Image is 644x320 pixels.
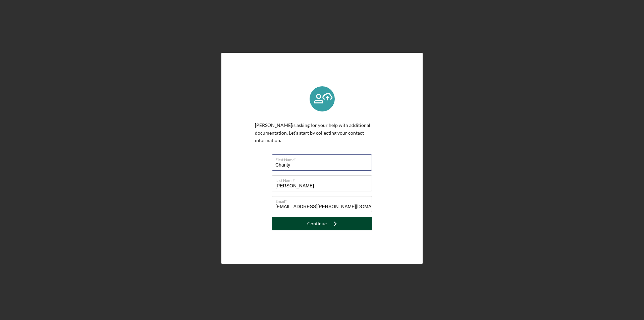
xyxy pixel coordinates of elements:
[255,122,389,144] p: [PERSON_NAME] is asking for your help with additional documentation. Let's start by collecting yo...
[275,196,372,204] label: Email*
[272,217,372,230] button: Continue
[307,217,327,230] div: Continue
[275,176,372,183] label: Last Name*
[275,155,372,162] label: First Name*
